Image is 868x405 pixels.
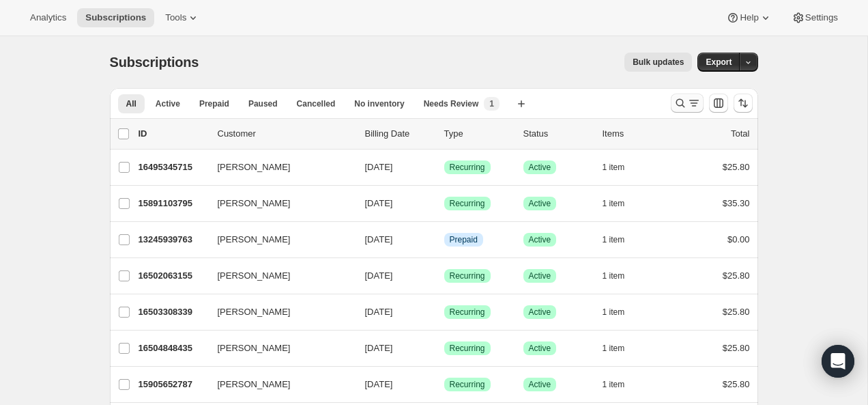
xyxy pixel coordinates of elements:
span: Analytics [30,12,66,23]
span: [DATE] [365,343,393,353]
span: Active [529,270,551,281]
button: 1 item [603,230,640,249]
span: Active [529,198,551,209]
div: 16495345715[PERSON_NAME][DATE]SuccessRecurringSuccessActive1 item$25.80 [139,158,750,177]
span: No inventory [354,98,404,109]
button: [PERSON_NAME] [209,265,346,287]
button: Sort the results [734,94,753,113]
p: Status [523,127,592,141]
span: Bulk updates [633,57,684,68]
span: Active [529,307,551,318]
button: 1 item [603,158,640,177]
p: 16503308339 [139,305,207,319]
span: 1 [489,98,494,109]
span: Recurring [450,162,485,173]
span: Paused [248,98,278,109]
button: [PERSON_NAME] [209,229,346,251]
span: Recurring [450,270,485,281]
div: 15905652787[PERSON_NAME][DATE]SuccessRecurringSuccessActive1 item$25.80 [139,375,750,394]
span: Needs Review [424,98,479,109]
span: 1 item [603,343,625,354]
button: [PERSON_NAME] [209,193,346,214]
span: 1 item [603,307,625,318]
button: Search and filter results [671,94,704,113]
button: 1 item [603,194,640,213]
span: [PERSON_NAME] [218,233,291,247]
div: 15891103795[PERSON_NAME][DATE]SuccessRecurringSuccessActive1 item$35.30 [139,194,750,213]
p: 16504848435 [139,341,207,355]
button: [PERSON_NAME] [209,156,346,178]
span: [DATE] [365,307,393,317]
div: 16504848435[PERSON_NAME][DATE]SuccessRecurringSuccessActive1 item$25.80 [139,339,750,358]
span: Cancelled [297,98,336,109]
button: Subscriptions [77,8,154,27]
p: ID [139,127,207,141]
span: 1 item [603,379,625,390]
span: [PERSON_NAME] [218,269,291,283]
span: [DATE] [365,379,393,389]
span: [PERSON_NAME] [218,305,291,319]
span: [PERSON_NAME] [218,378,291,391]
p: 16495345715 [139,160,207,174]
span: [PERSON_NAME] [218,160,291,174]
span: [DATE] [365,198,393,208]
span: $35.30 [723,198,750,208]
button: Analytics [22,8,74,27]
button: Customize table column order and visibility [709,94,728,113]
span: $25.80 [723,307,750,317]
p: Total [731,127,749,141]
span: Prepaid [450,234,478,245]
div: Type [444,127,512,141]
p: Customer [218,127,354,141]
button: [PERSON_NAME] [209,337,346,359]
span: Settings [805,12,838,23]
button: [PERSON_NAME] [209,301,346,323]
span: [DATE] [365,270,393,281]
span: [PERSON_NAME] [218,341,291,355]
div: Open Intercom Messenger [822,345,854,378]
span: Subscriptions [85,12,146,23]
button: [PERSON_NAME] [209,374,346,395]
p: 15905652787 [139,378,207,391]
div: 16502063155[PERSON_NAME][DATE]SuccessRecurringSuccessActive1 item$25.80 [139,266,750,285]
button: Create new view [510,94,532,113]
button: Settings [783,8,846,27]
span: 1 item [603,198,625,209]
button: 1 item [603,375,640,394]
span: Subscriptions [110,55,199,70]
div: 16503308339[PERSON_NAME][DATE]SuccessRecurringSuccessActive1 item$25.80 [139,303,750,322]
span: 1 item [603,234,625,245]
button: 1 item [603,266,640,285]
span: $25.80 [723,162,750,172]
div: Items [603,127,671,141]
span: Recurring [450,198,485,209]
button: Tools [157,8,208,27]
div: 13245939763[PERSON_NAME][DATE]InfoPrepaidSuccessActive1 item$0.00 [139,230,750,249]
span: $25.80 [723,270,750,281]
span: Prepaid [199,98,229,109]
button: 1 item [603,339,640,358]
button: Bulk updates [624,53,692,72]
span: Tools [165,12,186,23]
span: $0.00 [727,234,750,245]
span: Recurring [450,307,485,318]
button: 1 item [603,303,640,322]
span: [PERSON_NAME] [218,197,291,210]
button: Export [697,53,740,72]
span: Active [529,343,551,354]
p: 16502063155 [139,269,207,283]
span: $25.80 [723,379,750,389]
button: Help [718,8,780,27]
p: 15891103795 [139,197,207,210]
span: [DATE] [365,234,393,245]
span: Help [740,12,758,23]
span: Export [706,57,732,68]
span: [DATE] [365,162,393,172]
p: Billing Date [365,127,433,141]
span: Active [529,234,551,245]
p: 13245939763 [139,233,207,247]
span: All [126,98,136,109]
span: 1 item [603,270,625,281]
span: Active [529,162,551,173]
span: $25.80 [723,343,750,353]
